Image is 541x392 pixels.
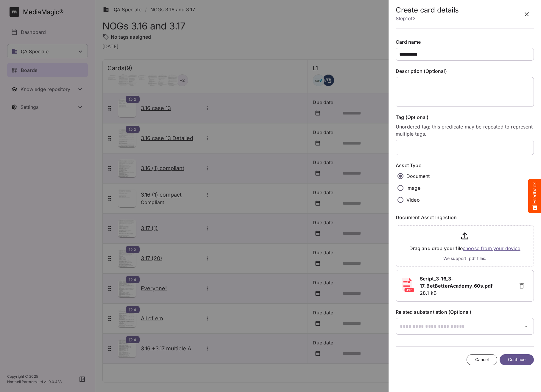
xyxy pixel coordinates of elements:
button: Cancel [467,354,498,365]
tags: ​ [396,140,534,155]
label: Related substantiation (Optional) [396,309,534,316]
p: Document [406,173,430,180]
p: Video [406,196,420,203]
span: Continue [508,356,526,363]
label: Tag (Optional) [396,114,534,121]
h2: Create card details [396,6,459,15]
label: Asset Type [396,162,534,169]
label: Card name [396,39,534,46]
p: Unordered tag; this predicate may be repeated to represent multiple tags. [396,123,534,137]
p: 28.1 kB [420,289,512,297]
label: Document Asset Ingestion [396,214,534,221]
button: Continue [500,354,534,365]
img: pdf.svg [401,278,415,292]
a: Script_3-16_3-17_BetBetterAcademy_60s.pdf [420,275,512,289]
p: Image [406,184,420,192]
label: Description (Optional) [396,68,534,75]
b: Script_3-16_3-17_BetBetterAcademy_60s.pdf [420,276,492,289]
button: Feedback [528,179,541,213]
span: Cancel [475,356,489,363]
p: Step 1 of 2 [396,14,459,23]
